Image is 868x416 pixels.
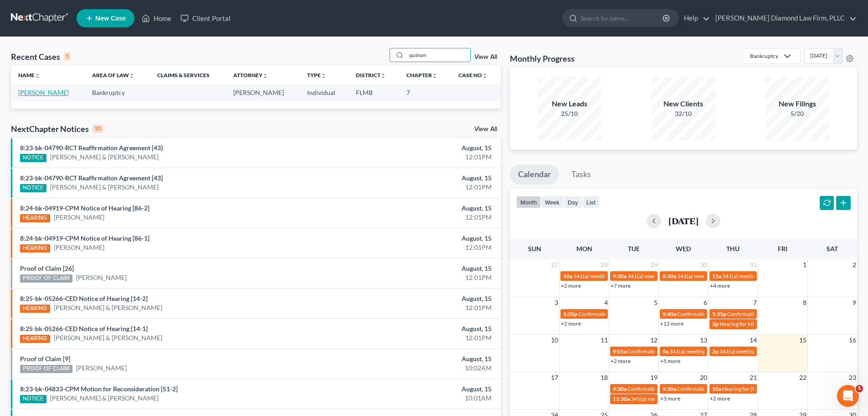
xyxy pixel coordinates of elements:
[20,365,72,373] div: PROOF OF CLAIM
[340,174,492,183] div: August, 15
[550,259,559,270] span: 27
[582,196,600,208] button: list
[652,99,715,109] div: New Clients
[54,243,104,252] a: [PERSON_NAME]
[663,311,676,317] span: 9:40a
[852,297,857,308] span: 9
[749,259,758,270] span: 31
[340,324,492,333] div: August, 15
[750,52,778,60] div: Bankruptcy
[703,297,708,308] span: 6
[561,282,581,289] a: +2 more
[699,335,708,346] span: 13
[76,273,127,282] a: [PERSON_NAME]
[340,213,492,222] div: 12:01PM
[550,335,559,346] span: 10
[631,395,719,402] span: 341(a) meeting for [PERSON_NAME]
[340,273,492,282] div: 12:01PM
[538,99,601,109] div: New Leads
[712,385,721,392] span: 10a
[432,73,437,79] i: unfold_more
[20,264,74,272] a: Proof of Claim [26]
[563,164,599,184] a: Tasks
[20,385,178,393] a: 8:23-bk-04833-CPM Motion for Reconsideration [51-2]
[554,297,559,308] span: 3
[613,395,630,402] span: 11:30a
[677,385,781,392] span: Confirmation hearing for [PERSON_NAME]
[848,335,857,346] span: 16
[719,321,840,327] span: Hearing for Mirror Trading International (PTY) Ltd.
[712,321,719,327] span: 3p
[538,109,601,118] div: 25/10
[340,153,492,162] div: 12:01PM
[600,335,609,346] span: 11
[653,297,658,308] span: 5
[699,372,708,383] span: 20
[719,348,807,355] span: 341(a) meeting for [PERSON_NAME]
[613,273,627,279] span: 9:30a
[54,213,104,222] a: [PERSON_NAME]
[660,395,680,402] a: +3 more
[85,84,149,101] td: Bankruptcy
[340,384,492,394] div: August, 15
[340,354,492,363] div: August, 15
[603,297,609,308] span: 4
[550,372,559,383] span: 17
[676,245,691,253] span: Wed
[20,244,50,253] div: HEARING
[628,245,640,253] span: Tue
[76,363,127,373] a: [PERSON_NAME]
[150,66,226,84] th: Claims & Services
[611,282,631,289] a: +7 more
[627,385,800,392] span: Confirmation hearing for Forest [PERSON_NAME] II & [PERSON_NAME]
[712,348,719,355] span: 2p
[613,348,627,355] span: 9:01a
[399,84,451,101] td: 7
[20,325,148,332] a: 8:25-bk-05266-CED Notice of Hearing [14-1]
[20,154,46,162] div: NOTICE
[798,372,807,383] span: 22
[677,273,765,279] span: 341(a) meeting for [PERSON_NAME]
[50,183,159,192] a: [PERSON_NAME] & [PERSON_NAME]
[710,282,730,289] a: +4 more
[660,320,683,327] a: +12 more
[649,335,658,346] span: 12
[852,259,857,270] span: 2
[712,273,721,279] span: 11a
[20,234,149,242] a: 8:24-bk-04919-CPM Notice of Hearing [86-1]
[11,51,71,62] div: Recent Cases
[482,73,488,79] i: unfold_more
[64,53,71,61] div: 1
[20,184,46,192] div: NOTICE
[827,245,838,253] span: Sat
[580,10,664,26] input: Search by name...
[677,311,781,317] span: Confirmation Hearing for [PERSON_NAME]
[20,335,50,343] div: HEARING
[726,245,740,253] span: Thu
[321,73,326,79] i: unfold_more
[652,109,715,118] div: 32/10
[92,72,134,79] a: Area of Lawunfold_more
[262,73,268,79] i: unfold_more
[837,385,859,407] iframe: Intercom live chat
[54,303,162,312] a: [PERSON_NAME] & [PERSON_NAME]
[20,305,50,313] div: HEARING
[516,196,541,208] button: month
[649,372,658,383] span: 19
[340,143,492,153] div: August, 15
[340,363,492,373] div: 10:02AM
[458,72,488,79] a: Case Nounfold_more
[749,335,758,346] span: 14
[712,311,726,317] span: 1:35p
[600,372,609,383] span: 18
[11,123,103,134] div: NextChapter Notices
[20,204,149,212] a: 8:24-bk-04919-CPM Notice of Hearing [86-2]
[765,109,829,118] div: 5/20
[611,358,631,364] a: +2 more
[356,72,386,79] a: Districtunfold_more
[406,72,437,79] a: Chapterunfold_more
[722,273,810,279] span: 341(a) meeting for [PERSON_NAME]
[663,385,676,392] span: 9:30a
[699,259,708,270] span: 30
[340,394,492,403] div: 10:01AM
